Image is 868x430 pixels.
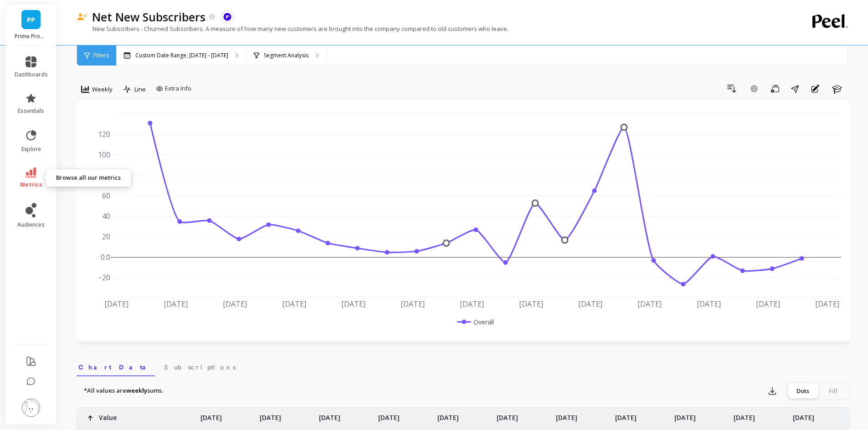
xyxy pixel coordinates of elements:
p: [DATE] [615,408,637,422]
img: api.recharge.svg [223,13,231,21]
p: Segment Analysis [264,52,308,59]
span: metrics [20,181,42,188]
span: essentials [18,107,44,115]
span: Extra Info [165,84,191,93]
span: Chart Data [78,363,153,372]
p: Value [99,408,117,422]
p: *All values are sums. [84,386,163,395]
p: New Subscribers - Churned Subscribers. A measure of how many new customers are brought into the c... [77,25,508,33]
p: [DATE] [674,408,696,422]
p: [DATE] [319,408,340,422]
span: Line [134,85,146,94]
p: [DATE] [260,408,281,422]
img: header icon [77,13,87,21]
strong: weekly [126,386,147,395]
span: explore [21,146,41,153]
nav: Tabs [77,355,850,376]
span: Subscriptions [164,363,236,372]
p: [DATE] [497,408,518,422]
span: Filters [93,52,109,59]
p: [DATE] [556,408,577,422]
p: [DATE] [734,408,755,422]
div: Fill [818,384,848,398]
p: [DATE] [200,408,222,422]
p: [DATE] [378,408,400,422]
div: Dots [788,384,818,398]
img: profile picture [22,399,40,417]
p: Prime Prometics™ [15,33,48,40]
p: Custom Date Range, [DATE] - [DATE] [135,52,228,59]
span: PP [27,15,35,25]
p: [DATE] [437,408,459,422]
span: audiences [17,221,45,228]
p: Net New Subscribers [92,9,205,25]
span: Weekly [92,85,113,94]
span: dashboards [15,71,48,78]
p: [DATE] [793,408,814,422]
